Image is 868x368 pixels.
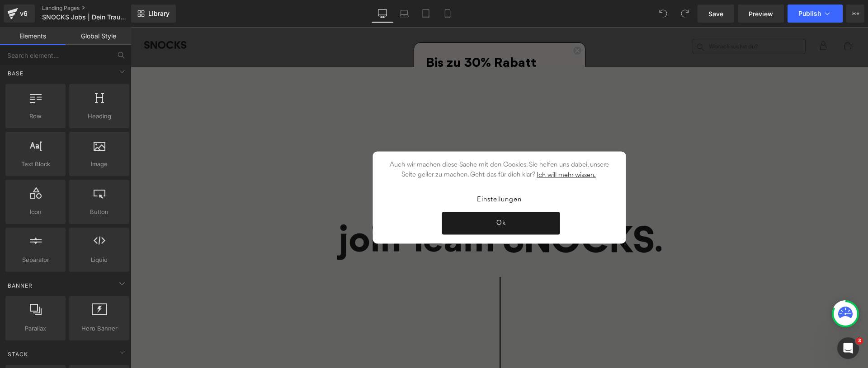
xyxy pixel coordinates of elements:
span: Image [72,159,127,169]
button: More [846,5,864,23]
div: v6 [18,8,29,19]
span: Publish [798,10,821,17]
button: Undo [654,5,672,23]
a: Mobile [437,5,458,23]
button: Publish [788,5,843,23]
span: Auch wir machen diese Sache mit den Cookies. Sie helfen uns dabei, unsere Seite geiler zu machen.... [251,134,486,154]
a: Ich will mehr wissen. [405,143,467,154]
span: Separator [8,255,63,265]
button: allow cookies [311,185,429,207]
span: Liquid [72,255,127,265]
span: Banner [7,281,33,290]
span: Save [708,9,723,19]
span: SNOCKS Jobs | Dein Traumjob bei SNOCKS [42,14,129,21]
button: settings cookies [291,160,446,185]
span: Text Block [8,159,63,169]
iframe: Intercom live chat [837,337,859,359]
span: Parallax [8,324,63,333]
span: 3 [856,337,863,345]
a: Landing Pages [42,5,146,12]
span: Button [72,207,127,217]
a: Preview [738,5,784,23]
a: v6 [4,5,35,23]
span: Heading [72,112,127,121]
button: Redo [676,5,694,23]
a: Tablet [415,5,437,23]
span: Preview [749,9,773,19]
a: Global Style [66,27,131,45]
a: Desktop [372,5,393,23]
span: Base [7,69,24,78]
span: Library [148,9,170,18]
span: Stack [7,350,29,359]
span: Row [8,112,63,121]
a: Laptop [393,5,415,23]
a: New Library [131,5,176,23]
span: Hero Banner [72,324,127,333]
span: Icon [8,207,63,217]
